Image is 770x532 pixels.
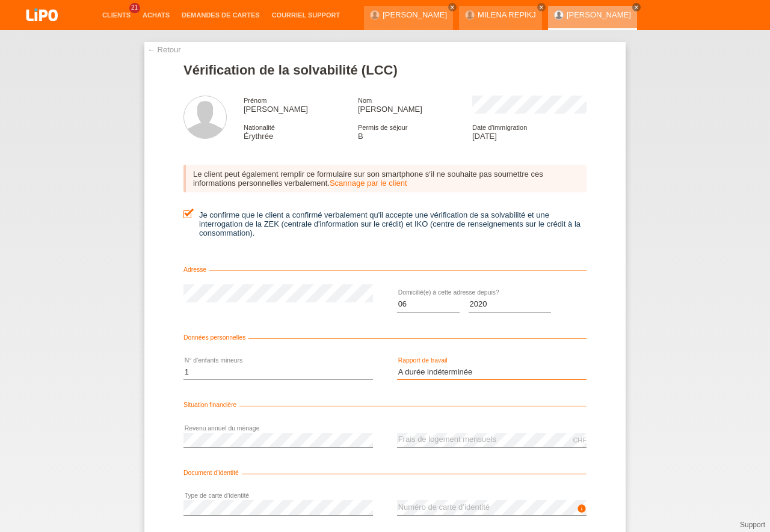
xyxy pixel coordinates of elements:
[358,123,472,141] div: B
[567,10,631,19] a: [PERSON_NAME]
[358,124,408,131] span: Permis de séjour
[96,11,137,19] a: Clients
[183,165,587,192] div: Le client peut également remplir ce formulaire sur son smartphone s‘il ne souhaite pas soumettre ...
[577,507,587,515] a: info
[244,123,358,141] div: Érythrée
[330,179,407,188] a: Scannage par le client
[12,25,72,34] a: LIPO pay
[740,521,765,529] a: Support
[478,10,536,19] a: MILENA REPIKJ
[573,436,587,444] div: CHF
[129,3,140,13] span: 21
[137,11,176,19] a: Achats
[383,10,447,19] a: [PERSON_NAME]
[266,11,346,19] a: Courriel Support
[358,97,372,104] span: Nom
[244,124,275,131] span: Nationalité
[472,124,527,131] span: Date d'immigration
[147,45,181,54] a: ← Retour
[633,4,639,10] i: close
[183,334,248,341] span: Données personnelles
[537,3,546,11] a: close
[358,96,472,114] div: [PERSON_NAME]
[176,11,266,19] a: Demandes de cartes
[472,123,587,141] div: [DATE]
[449,4,455,10] i: close
[448,3,457,11] a: close
[244,97,267,104] span: Prénom
[183,210,587,237] label: Je confirme que le client a confirmé verbalement qu'il accepte une vérification de sa solvabilité...
[183,63,587,78] h1: Vérification de la solvabilité (LCC)
[244,96,358,114] div: [PERSON_NAME]
[183,266,209,273] span: Adresse
[577,504,587,513] i: info
[183,402,239,408] span: Situation financière
[538,4,544,10] i: close
[183,469,242,476] span: Document d’identité
[632,3,641,11] a: close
